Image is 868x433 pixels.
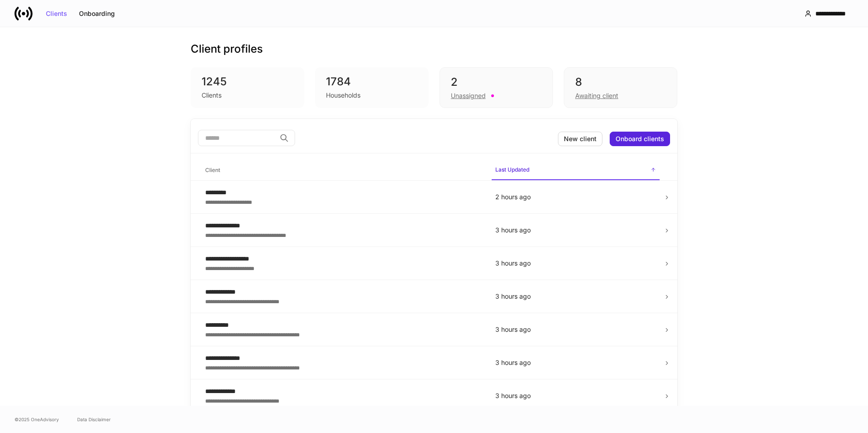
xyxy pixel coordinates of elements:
[40,6,73,21] button: Clients
[439,67,553,108] div: 2Unassigned
[610,132,670,146] button: Onboard clients
[495,259,656,268] p: 3 hours ago
[564,67,677,108] div: 8Awaiting client
[575,75,666,89] div: 8
[73,6,121,21] button: Onboarding
[326,74,418,89] div: 1784
[451,91,486,100] div: Unassigned
[451,75,542,89] div: 2
[77,416,111,423] a: Data Disclaimer
[202,161,484,180] span: Client
[202,74,293,89] div: 1245
[575,91,618,100] div: Awaiting client
[79,10,115,17] div: Onboarding
[326,91,360,100] div: Households
[495,226,656,235] p: 3 hours ago
[495,165,529,174] h6: Last Updated
[15,416,59,423] span: © 2025 OneAdvisory
[495,292,656,301] p: 3 hours ago
[191,42,263,56] h3: Client profiles
[616,136,664,142] div: Onboard clients
[46,10,67,17] div: Clients
[495,391,656,400] p: 3 hours ago
[205,166,220,174] h6: Client
[495,325,656,334] p: 3 hours ago
[492,161,660,180] span: Last Updated
[564,136,597,142] div: New client
[202,91,222,100] div: Clients
[558,132,602,146] button: New client
[495,192,656,202] p: 2 hours ago
[495,358,656,367] p: 3 hours ago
